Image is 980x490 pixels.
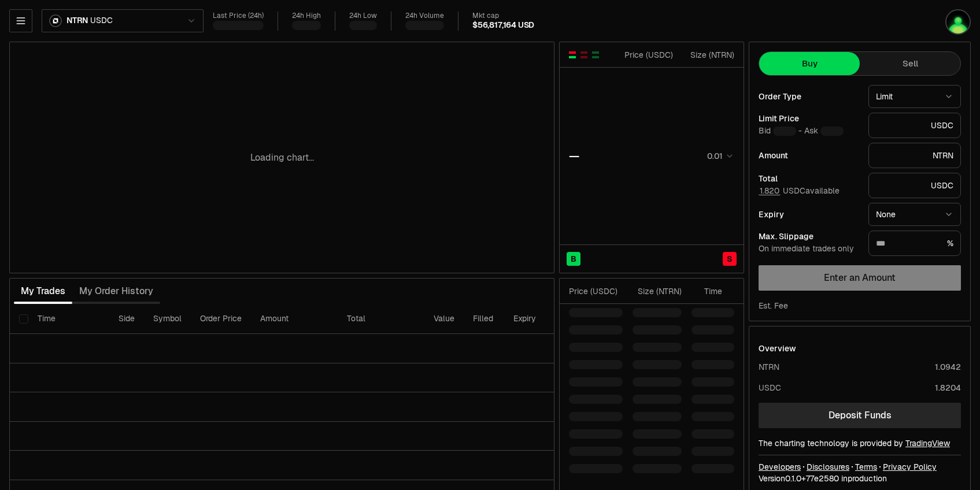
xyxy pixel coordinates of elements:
span: NTRN [66,16,88,26]
a: Terms [855,461,877,473]
div: Price ( USDC ) [622,49,673,61]
a: Developers [759,461,801,473]
button: Show Buy and Sell Orders [568,50,577,60]
div: Size ( NTRN ) [683,49,734,61]
div: Limit Price [759,114,859,122]
div: $56,817,164 USD [472,20,534,31]
div: 1.0942 [935,361,961,373]
th: Total [338,304,424,334]
div: On immediate trades only [759,244,859,254]
a: Privacy Policy [883,461,937,473]
div: Last Price (24h) [213,12,264,20]
div: Version 0.1.0 + in production [759,473,961,484]
div: The charting technology is provided by [759,437,961,449]
div: — [569,148,579,164]
a: TradingView [905,438,950,448]
div: NTRN [868,143,961,168]
span: S [727,253,733,265]
div: 24h Volume [405,12,444,20]
button: 1.820 [759,186,781,195]
th: Value [424,304,464,334]
div: Est. Fee [759,300,788,311]
div: USDC [868,173,961,198]
th: Time [28,304,109,334]
div: Expiry [759,210,859,218]
th: Order Price [191,304,251,334]
span: USDC [90,16,112,26]
a: Disclosures [807,461,849,473]
button: 0.01 [704,149,734,163]
div: 24h High [292,12,321,20]
button: Show Buy Orders Only [591,50,600,60]
span: Bid - [759,126,802,136]
button: My Order History [72,280,160,303]
div: NTRN [759,361,779,373]
div: Price ( USDC ) [569,285,623,297]
div: Overview [759,343,796,354]
th: Side [109,304,144,334]
div: % [868,231,961,256]
button: Sell [860,52,960,75]
div: Max. Slippage [759,232,859,240]
th: Filled [464,304,504,334]
th: Symbol [144,304,191,334]
button: Buy [759,52,860,75]
span: Ask [804,126,844,136]
span: B [571,253,576,265]
img: meow [946,10,970,34]
div: Total [759,175,859,183]
button: My Trades [14,280,72,303]
th: Expiry [504,304,582,334]
button: Select all [19,314,28,324]
button: Show Sell Orders Only [579,50,589,60]
span: USDC available [759,185,840,196]
div: Amount [759,151,859,159]
div: Time [691,285,722,297]
button: Limit [868,85,961,108]
th: Amount [251,304,338,334]
div: USDC [868,113,961,138]
div: Size ( NTRN ) [633,285,682,297]
div: 1.8204 [935,382,961,394]
span: 77e258096fa4e3c53258ee72bdc0e6f4f97b07b5 [806,473,839,484]
a: Deposit Funds [759,403,961,428]
div: 24h Low [349,12,377,20]
p: Loading chart... [250,151,314,165]
div: USDC [759,382,781,394]
div: Mkt cap [472,12,534,20]
img: NTRN Logo [50,16,61,26]
button: None [868,203,961,226]
div: Order Type [759,92,859,101]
